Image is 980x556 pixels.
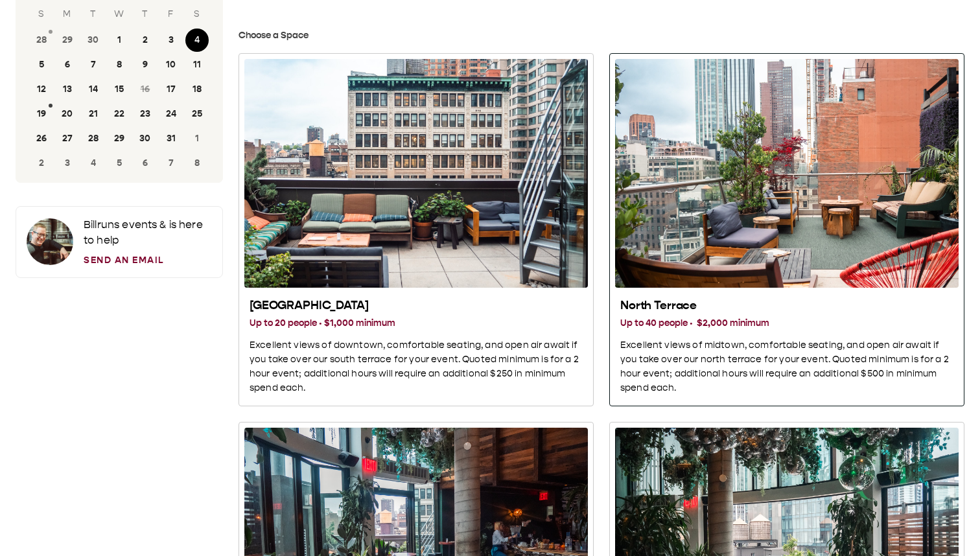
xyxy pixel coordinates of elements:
button: 6 [134,152,157,175]
span: Wednesday [108,1,131,27]
h2: North Terrace [620,298,953,314]
button: 14 [82,78,105,101]
button: 5 [108,152,131,175]
p: Bill runs events & is here to help [84,217,212,248]
button: 27 [56,127,79,150]
button: 30 [82,29,105,52]
button: 3 [56,152,79,175]
button: 24 [159,102,183,126]
button: 31 [159,127,183,150]
button: 7 [82,53,105,76]
button: 29 [56,29,79,52]
button: 25 [185,102,209,126]
span: Tuesday [82,1,105,27]
button: 3 [159,29,183,52]
button: 20 [56,102,79,126]
button: 6 [56,53,79,76]
button: 1 [185,127,209,150]
span: Saturday [185,1,209,27]
span: Friday [159,1,183,27]
button: 12 [30,78,53,101]
button: 4 [185,29,209,52]
button: 18 [185,78,209,101]
a: Send an Email [84,253,212,267]
button: 29 [108,127,131,150]
button: 10 [159,53,183,76]
h3: Up to 40 people · $2,000 minimum [620,316,953,330]
button: 8 [108,53,131,76]
button: 17 [159,78,183,101]
span: Monday [56,1,79,27]
button: 13 [56,78,79,101]
button: 23 [134,102,157,126]
h3: Choose a Space [239,29,964,43]
button: 28 [30,29,53,52]
button: 1 [108,29,131,52]
button: 9 [134,53,157,76]
span: Sunday [30,1,53,27]
span: Thursday [134,1,157,27]
button: South Terrace [239,53,594,406]
button: 2 [134,29,157,52]
button: 4 [82,152,105,175]
button: 26 [30,127,53,150]
button: 30 [134,127,157,150]
button: 22 [108,102,131,126]
p: Excellent views of downtown, comfortable seating, and open air await if you take over our south t... [250,338,583,395]
button: 11 [185,53,209,76]
h3: Up to 20 people · $1,000 minimum [250,316,583,330]
button: 19 [30,102,53,126]
button: 15 [108,78,131,101]
p: Excellent views of midtown, comfortable seating, and open air await if you take over our north te... [620,338,953,395]
button: 7 [159,152,183,175]
button: 5 [30,53,53,76]
button: 21 [82,102,105,126]
h2: [GEOGRAPHIC_DATA] [250,298,583,314]
button: North Terrace [609,53,964,406]
button: 8 [185,152,209,175]
button: 28 [82,127,105,150]
button: 2 [30,152,53,175]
